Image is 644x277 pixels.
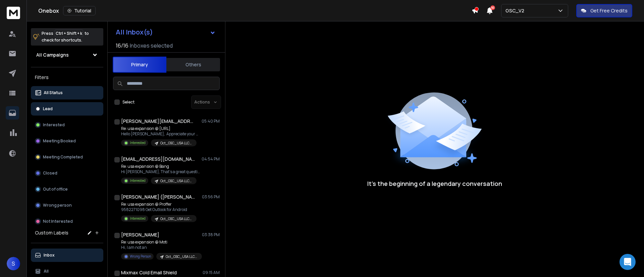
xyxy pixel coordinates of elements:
button: Inbox [31,249,103,262]
button: Meeting Completed [31,150,103,164]
p: Wrong Person [130,254,151,259]
p: Interested [130,178,146,183]
button: Wrong person [31,199,103,212]
p: Oct_GSC_USA LLC_20-100_India [166,254,198,259]
p: Re: usa expansion @ [URL] [121,126,202,131]
h1: [PERSON_NAME] [121,231,159,238]
h3: Filters [31,73,103,82]
p: Hello [PERSON_NAME], Appreciate your message, absolutely [121,131,202,137]
p: 09:15 AM [203,270,220,275]
button: Lead [31,102,103,116]
button: Interested [31,118,103,132]
button: Meeting Booked [31,134,103,148]
p: 05:40 PM [202,119,220,124]
button: Others [166,57,220,72]
h1: [EMAIL_ADDRESS][DOMAIN_NAME] [121,156,195,162]
p: Interested [130,216,146,221]
p: All [44,269,49,274]
button: All Status [31,86,103,99]
p: Hi [PERSON_NAME], That’s a great question [121,169,202,175]
p: 03:38 PM [202,232,220,237]
button: Primary [113,57,166,73]
p: Hi, I am not an [121,245,202,250]
h1: All Inbox(s) [116,29,153,36]
p: Oct_GSC_USA LLC_20-100_India [160,216,193,221]
p: Inbox [44,253,55,258]
button: Get Free Credits [576,4,632,17]
p: 04:54 PM [202,156,220,162]
p: Interested [130,140,146,145]
button: Closed [31,166,103,180]
p: 9582271098 Get Outlook for Android [121,207,197,212]
p: Wrong person [43,203,72,208]
h1: [PERSON_NAME] ([PERSON_NAME]) [121,194,195,200]
p: Re: usa expansion @ Bang [121,164,202,169]
p: Oct_GSC_USA LLC_20-100_India [160,179,193,184]
button: Not Interested [31,215,103,228]
p: Re: usa expansion @ Proffer [121,202,197,207]
button: Tutorial [63,6,96,15]
button: Out of office [31,183,103,196]
p: Closed [43,170,57,176]
p: Get Free Credits [590,7,628,14]
p: GSC_V2 [505,7,527,14]
label: Select [122,99,135,105]
p: Meeting Booked [43,138,76,144]
span: 16 / 16 [116,42,128,50]
button: All Campaigns [31,48,103,62]
div: Onebox [38,6,472,15]
h1: All Campaigns [36,52,69,58]
span: Ctrl + Shift + k [55,29,83,37]
h1: [PERSON_NAME][EMAIL_ADDRESS] [121,118,195,125]
h3: Custom Labels [35,229,68,236]
p: Out of office [43,187,68,192]
p: All Status [44,90,63,95]
span: 50 [490,5,495,10]
button: S [7,257,20,270]
p: 03:56 PM [202,194,220,200]
p: Interested [43,122,65,128]
h3: Inboxes selected [130,42,173,50]
p: Meeting Completed [43,154,83,160]
p: Oct_GSC_USA LLC_20-100_India [160,141,193,146]
h1: Mixmax Cold Email Shield [121,269,177,276]
p: Press to check for shortcuts. [42,30,89,44]
p: Lead [43,106,53,112]
p: Re: usa expansion @ Moti [121,239,202,245]
p: Not Interested [43,219,73,224]
button: All Inbox(s) [110,25,221,39]
div: Open Intercom Messenger [620,254,636,270]
p: It’s the beginning of a legendary conversation [367,179,502,188]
